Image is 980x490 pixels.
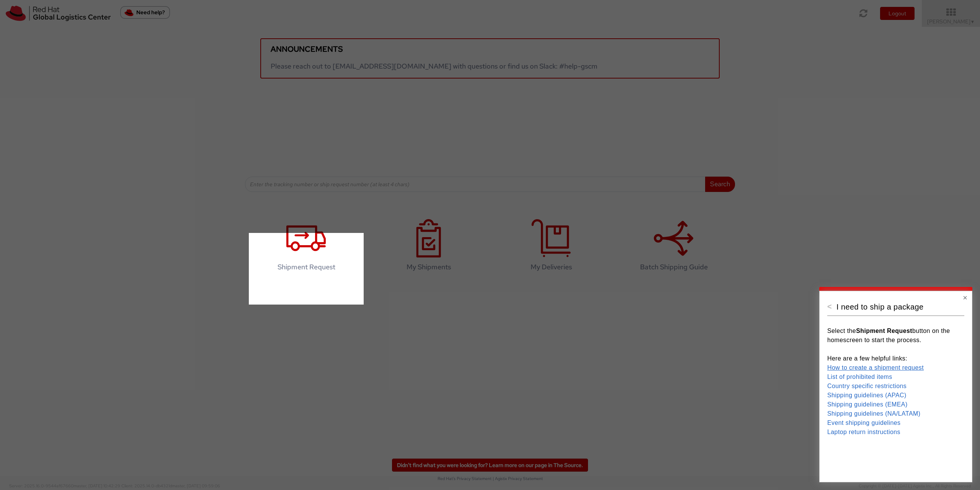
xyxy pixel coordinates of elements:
a: Shipping guidelines (APAC) [827,392,906,398]
a: Country specific restrictions [827,383,906,389]
a: How to create a shipment request [827,364,924,371]
a: Shipping guidelines (EMEA) [827,401,908,408]
a: Laptop return instructions [827,429,900,435]
button: Close [963,294,967,302]
span: Select the [827,328,856,334]
a: List of prohibited items [827,374,892,380]
button: < [827,303,832,310]
p: Here are a few helpful links: [827,354,964,363]
a: Shipping guidelines (NA/LATAM) [827,410,921,417]
strong: Shipment Request [856,328,912,334]
h4: Shipment Request [257,263,356,271]
a: Event shipping guidelines [827,420,900,426]
p: I need to ship a package [836,302,951,312]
